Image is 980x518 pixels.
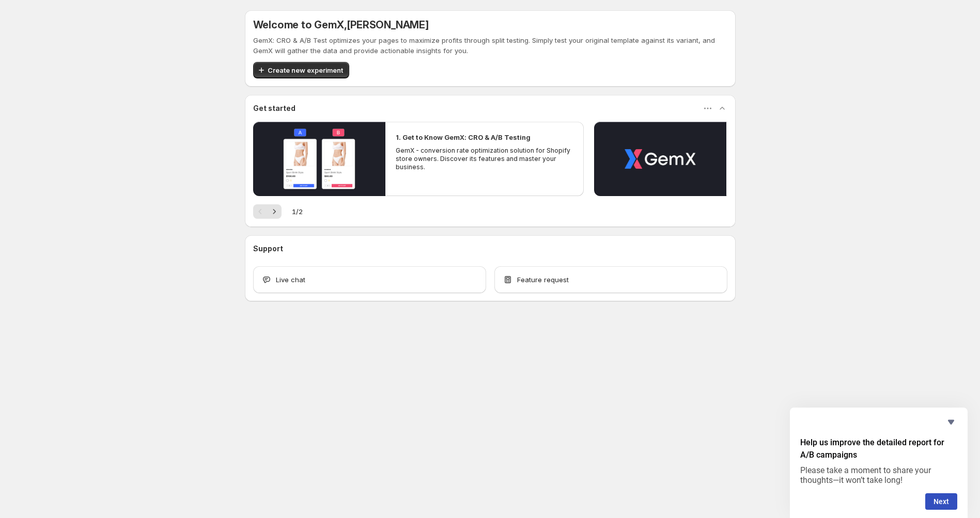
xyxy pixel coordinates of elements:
[594,122,726,196] button: Play video
[267,204,282,219] button: Next
[253,204,282,219] nav: Pagination
[253,122,385,196] button: Play video
[396,132,531,142] h2: 1. Get to Know GemX: CRO & A/B Testing
[925,493,957,510] button: Next question
[344,19,429,31] span: , [PERSON_NAME]
[253,19,429,31] h5: Welcome to GemX
[800,436,957,461] h2: Help us improve the detailed report for A/B campaigns
[945,416,957,428] button: Hide survey
[253,244,283,254] h3: Support
[253,103,295,114] h3: Get started
[800,416,957,510] div: Help us improve the detailed report for A/B campaigns
[292,206,303,217] span: 1 / 2
[800,465,957,485] p: Please take a moment to share your thoughts—it won’t take long!
[517,274,569,285] span: Feature request
[276,274,305,285] span: Live chat
[396,147,573,171] p: GemX - conversion rate optimization solution for Shopify store owners. Discover its features and ...
[268,65,343,75] span: Create new experiment
[253,62,349,78] button: Create new experiment
[253,35,727,56] p: GemX: CRO & A/B Test optimizes your pages to maximize profits through split testing. Simply test ...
